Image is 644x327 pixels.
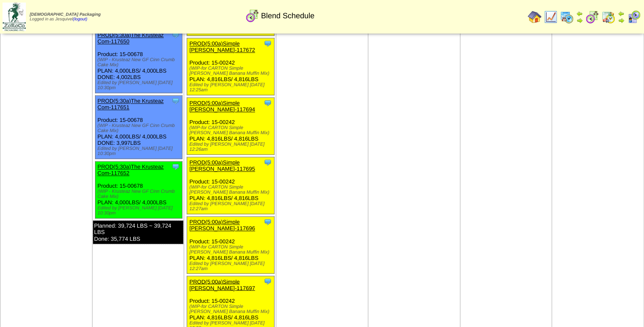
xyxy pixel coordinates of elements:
img: arrowright.gif [618,17,624,24]
div: (WIP - Krusteaz New GF Cinn Crumb Cake Mix) [98,57,182,68]
a: PROD(5:30a)The Krusteaz Com-117652 [98,163,164,176]
span: [DEMOGRAPHIC_DATA] Packaging [30,12,101,17]
a: (logout) [73,17,87,22]
div: Product: 15-00242 PLAN: 4,816LBS / 4,816LBS [187,38,274,95]
div: (WIP-for CARTON Simple [PERSON_NAME] Banana Muffin Mix) [189,66,274,76]
div: (WIP-for CARTON Simple [PERSON_NAME] Banana Muffin Mix) [189,304,274,314]
div: (WIP - Krusteaz New GF Cinn Crumb Cake Mix) [98,123,182,133]
img: Tooltip [171,96,180,105]
div: (WIP-for CARTON Simple [PERSON_NAME] Banana Muffin Mix) [189,185,274,195]
a: PROD(5:00a)Simple [PERSON_NAME]-117696 [189,219,255,231]
img: arrowleft.gif [576,10,583,17]
span: Logged in as Jesquivel [30,12,101,22]
img: Tooltip [263,158,272,166]
div: (WIP - Krusteaz New GF Cinn Crumb Cake Mix) [98,189,182,199]
img: arrowright.gif [576,17,583,24]
div: Product: 15-00678 PLAN: 4,000LBS / 4,000LBS DONE: 3,997LBS [95,96,182,159]
div: Edited by [PERSON_NAME] [DATE] 10:30pm [98,206,182,216]
img: Tooltip [171,162,180,171]
img: home.gif [528,10,541,24]
div: Product: 15-00242 PLAN: 4,816LBS / 4,816LBS [187,217,274,273]
img: calendarcustomer.gif [627,10,641,24]
div: Product: 15-00678 PLAN: 4,000LBS / 4,000LBS DONE: 4,002LBS [95,30,182,93]
img: zoroco-logo-small.webp [3,3,26,31]
div: Edited by [PERSON_NAME] [DATE] 10:30pm [98,80,182,90]
img: calendarblend.gif [246,9,259,23]
img: calendarblend.gif [585,10,599,24]
div: Edited by [PERSON_NAME] [DATE] 12:27am [189,201,274,211]
img: Tooltip [263,39,272,48]
a: PROD(5:30a)The Krusteaz Com-117650 [98,32,164,45]
a: PROD(5:00a)Simple [PERSON_NAME]-117695 [189,159,255,172]
div: Edited by [PERSON_NAME] [DATE] 12:26am [189,142,274,152]
a: PROD(5:00a)Simple [PERSON_NAME]-117697 [189,278,255,291]
div: Planned: 39,724 LBS ~ 39,724 LBS Done: 35,774 LBS [93,220,184,244]
div: Edited by [PERSON_NAME] [DATE] 12:25am [189,82,274,93]
div: Product: 15-00242 PLAN: 4,816LBS / 4,816LBS [187,157,274,214]
span: Blend Schedule [261,11,314,20]
a: PROD(5:30a)The Krusteaz Com-117651 [98,98,164,110]
img: calendarinout.gif [602,10,615,24]
div: (WIP-for CARTON Simple [PERSON_NAME] Banana Muffin Mix) [189,125,274,135]
a: PROD(5:00a)Simple [PERSON_NAME]-117672 [189,40,255,53]
div: Product: 15-00242 PLAN: 4,816LBS / 4,816LBS [187,98,274,155]
img: calendarprod.gif [560,10,574,24]
img: arrowleft.gif [618,10,624,17]
div: Edited by [PERSON_NAME] [DATE] 10:30pm [98,146,182,156]
img: line_graph.gif [544,10,557,24]
div: Edited by [PERSON_NAME] [DATE] 12:27am [189,261,274,271]
img: Tooltip [263,277,272,285]
div: Product: 15-00678 PLAN: 4,000LBS / 4,000LBS [95,161,182,218]
img: Tooltip [263,217,272,226]
img: Tooltip [263,99,272,107]
a: PROD(5:00a)Simple [PERSON_NAME]-117694 [189,100,255,113]
div: (WIP-for CARTON Simple [PERSON_NAME] Banana Muffin Mix) [189,244,274,254]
